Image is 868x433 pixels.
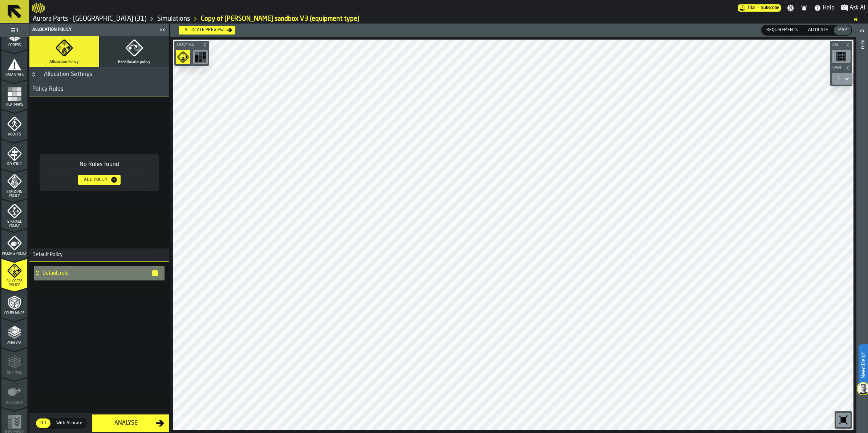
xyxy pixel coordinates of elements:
[29,72,38,77] button: Button-Allocation Settings-closed
[805,27,831,33] span: Allocate
[1,139,27,169] li: menu Routing
[1,348,27,377] li: menu Optimise
[174,41,209,48] button: button-
[1,80,27,109] li: menu Heatmaps
[835,411,852,429] div: button-toolbar-undefined
[804,25,832,35] div: thumb
[32,85,169,94] div: Policy Rules
[798,4,811,12] label: button-toggle-Notifications
[52,418,87,428] div: thumb
[29,252,62,258] span: Default Policy
[830,64,852,72] button: button-
[1,371,27,375] span: Optimise
[45,160,153,169] div: No Rules found
[738,4,781,12] div: Menu Subscription
[1,279,27,287] span: Allocate Policy
[1,252,27,256] span: Picking Policy
[175,43,201,47] span: Analytics
[1,341,27,345] span: Analyse
[33,15,146,23] a: link-to-/wh/i/aa2e4adb-2cd5-4688-aa4a-ec82bcf75d46
[49,60,79,64] span: Allocation Policy
[40,70,97,79] div: Allocation Settings
[1,401,27,405] span: Re-assign
[833,25,852,36] label: button-switch-multi-Map
[1,378,27,407] li: menu Re-assign
[78,175,121,185] button: button-Add Policy
[763,27,801,33] span: Requirements
[29,82,169,97] h3: title-section-[object Object]
[830,41,852,48] button: button-
[1,229,27,258] li: menu Picking Policy
[830,48,852,64] div: button-toolbar-undefined
[856,24,868,433] header: Info
[1,73,27,77] span: Data Stats
[1,220,27,228] span: Storage Policy
[1,162,27,166] span: Routing
[157,25,167,34] label: button-toggle-Close me
[811,4,837,12] label: button-toggle-Help
[152,270,158,276] button: button-
[784,4,797,12] label: button-toggle-Settings
[831,43,844,47] span: Bay
[157,15,190,23] a: link-to-/wh/i/aa2e4adb-2cd5-4688-aa4a-ec82bcf75d46
[31,27,157,32] div: Allocation Policy
[1,199,27,228] li: menu Storage Policy
[1,169,27,198] li: menu Stacking Policy
[92,414,169,432] button: button-Analyse
[834,25,851,35] div: thumb
[1,311,27,315] span: Compliance
[860,38,865,431] div: Info
[1,20,27,49] li: menu Orders
[29,24,169,36] header: Allocation Policy
[174,48,192,66] div: button-toolbar-undefined
[29,67,169,82] h3: title-section-Allocation Settings
[36,418,50,428] div: thumb
[81,177,110,182] div: Add Policy
[761,25,803,36] label: button-switch-multi-Requirements
[738,4,781,12] a: link-to-/wh/i/aa2e4adb-2cd5-4688-aa4a-ec82bcf75d46/pricing/
[179,26,235,35] button: button-Allocate preview
[201,15,359,23] a: link-to-/wh/i/aa2e4adb-2cd5-4688-aa4a-ec82bcf75d46/simulations/42b064fb-470c-48d6-9665-5b3ec9214add
[803,25,833,36] label: button-switch-multi-Allocate
[838,4,868,12] label: button-toggle-Ask AI
[177,51,189,63] svg: Policy Mode
[823,4,835,12] span: Help
[849,4,865,12] span: Ask AI
[1,43,27,47] span: Orders
[96,419,156,428] div: Analyse
[174,414,215,429] a: logo-header
[1,259,27,288] li: menu Allocate Policy
[835,74,851,83] div: DropdownMenuValue-1
[35,418,51,429] label: button-switch-multi-Off
[32,1,45,15] a: logo-header
[1,318,27,347] li: menu Analyse
[29,248,169,262] h3: title-section-Default Policy
[762,25,802,35] div: thumb
[1,50,27,79] li: menu Data Stats
[1,133,27,137] span: Agents
[761,5,779,11] span: Subscribe
[837,414,849,426] svg: Reset zoom and position
[192,48,209,66] div: button-toolbar-undefined
[757,5,759,11] span: —
[835,27,850,33] span: Map
[34,266,159,280] div: Default rule
[1,103,27,107] span: Heatmaps
[42,270,151,276] h4: Default rule
[859,345,867,386] label: Need Help?
[37,420,49,426] span: Off
[182,28,227,33] div: Allocate preview
[53,420,85,426] span: With Allocate
[195,51,206,63] svg: Heatmap Mode
[1,25,27,35] label: button-toggle-Toggle Full Menu
[747,5,755,11] span: Trial
[118,60,150,64] span: Re-Allocate policy
[837,76,840,82] div: DropdownMenuValue-1
[51,418,88,429] label: button-switch-multi-With Allocate
[1,190,27,198] span: Stacking Policy
[32,15,865,23] nav: Breadcrumb
[857,25,867,38] label: button-toggle-Open
[831,66,844,70] span: Level
[1,110,27,139] li: menu Agents
[1,288,27,317] li: menu Compliance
